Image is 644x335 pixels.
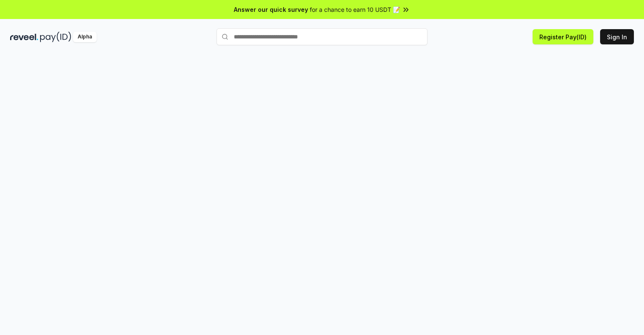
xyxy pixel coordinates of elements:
[234,5,308,14] span: Answer our quick survey
[310,5,400,14] span: for a chance to earn 10 USDT 📝
[600,29,634,44] button: Sign In
[533,29,593,44] button: Register Pay(ID)
[40,32,71,42] img: pay_id
[73,32,97,42] div: Alpha
[10,32,38,42] img: reveel_dark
